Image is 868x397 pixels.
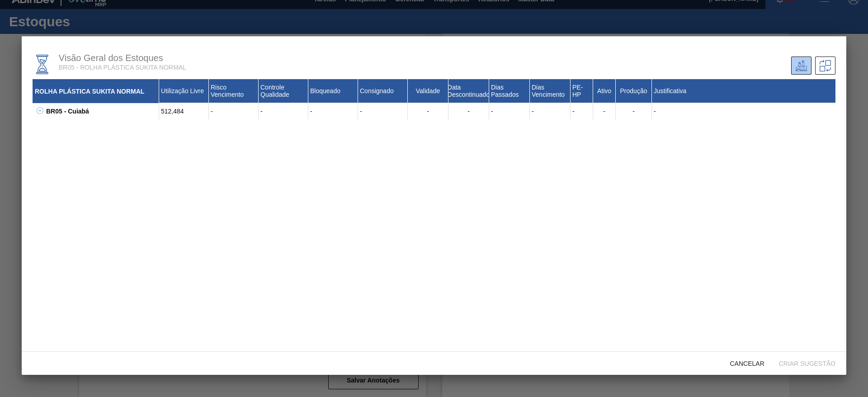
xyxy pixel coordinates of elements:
[616,79,652,103] div: Produção
[489,79,530,103] div: Dias Passados
[308,79,358,103] div: Bloqueado
[358,103,408,119] div: -
[571,103,593,119] div: -
[59,64,186,71] span: BR05 - ROLHA PLÁSTICA SUKITA NORMAL
[159,103,209,119] div: 512,484
[259,79,308,103] div: Controle Qualidade
[652,103,835,119] div: -
[59,53,163,63] span: Visão Geral dos Estoques
[530,103,571,119] div: -
[815,57,835,75] div: Sugestões de Trasferência
[448,79,489,103] div: Data Descontinuado
[616,103,652,119] div: -
[723,360,772,367] span: Cancelar
[530,79,571,103] div: Dias Vencimento
[408,79,448,103] div: Validade
[571,79,593,103] div: PE-HP
[159,79,209,103] div: Utilização Livre
[33,79,159,103] div: ROLHA PLÁSTICA SUKITA NORMAL
[489,103,530,119] div: -
[772,355,843,371] button: Criar sugestão
[408,103,448,119] div: -
[772,360,843,367] span: Criar sugestão
[259,103,308,119] div: -
[791,57,811,75] div: Unidade Atual/ Unidades
[448,103,489,119] div: -
[358,79,408,103] div: Consignado
[723,355,772,371] button: Cancelar
[209,103,259,119] div: -
[593,79,616,103] div: Ativo
[652,79,835,103] div: Justificativa
[593,103,616,119] div: -
[308,103,358,119] div: -
[44,103,159,119] div: BR05 - Cuiabá
[209,79,259,103] div: Risco Vencimento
